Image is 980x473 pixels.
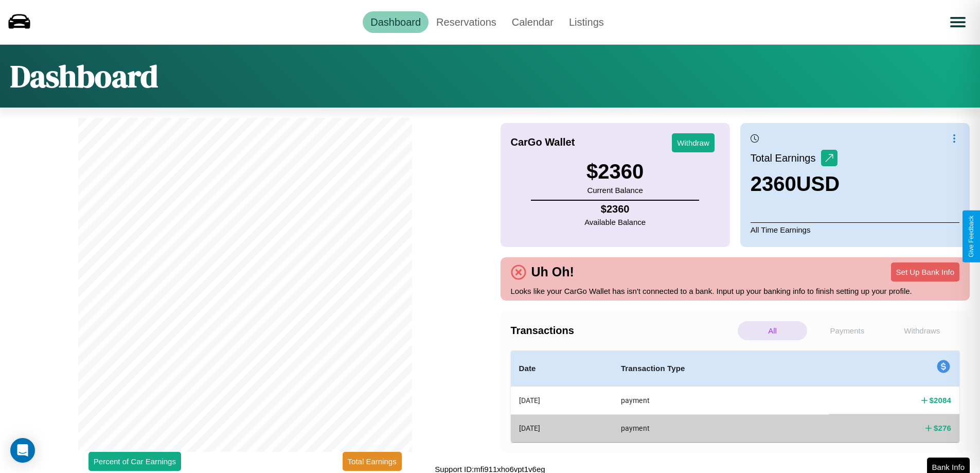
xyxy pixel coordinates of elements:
[584,215,646,229] p: Available Balance
[613,387,829,415] th: payment
[526,265,579,279] h4: Uh Oh!
[511,414,613,442] th: [DATE]
[511,284,960,298] p: Looks like your CarGo Wallet has isn't connected to a bank. Input up your banking info to finish ...
[561,11,612,33] a: Listings
[429,11,504,33] a: Reservations
[504,11,561,33] a: Calendar
[10,55,158,97] h1: Dashboard
[343,452,402,471] button: Total Earnings
[751,172,840,196] h3: 2360 USD
[511,136,575,148] h4: CarGo Wallet
[519,362,604,375] h4: Date
[10,438,35,463] div: Open Intercom Messenger
[584,203,646,215] h4: $ 2360
[887,321,957,340] p: Withdraws
[812,321,882,340] p: Payments
[586,160,644,183] h3: $ 2360
[934,423,951,433] h4: $ 276
[511,351,960,442] table: simple table
[943,8,972,37] button: Open menu
[751,149,821,167] p: Total Earnings
[621,362,821,375] h4: Transaction Type
[968,216,975,257] div: Give Feedback
[672,133,715,152] button: Withdraw
[613,414,829,442] th: payment
[930,395,951,406] h4: $ 2084
[88,452,181,471] button: Percent of Car Earnings
[891,262,959,282] button: Set Up Bank Info
[511,325,735,337] h4: Transactions
[586,183,644,197] p: Current Balance
[511,387,613,415] th: [DATE]
[738,321,807,340] p: All
[363,11,429,33] a: Dashboard
[751,222,959,237] p: All Time Earnings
